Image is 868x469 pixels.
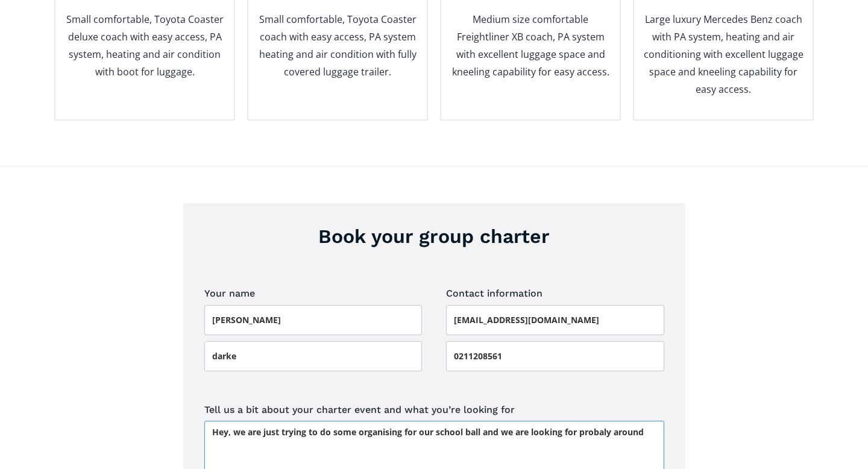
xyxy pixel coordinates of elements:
input: Phone [446,341,664,371]
p: Large luxury Mercedes Benz coach with PA system, heating and air conditioning with excellent lugg... [643,11,804,98]
input: Last name [204,341,423,371]
input: Email [446,305,664,335]
legend: Contact information [446,285,542,302]
legend: Your name [204,285,255,302]
h3: Book your group charter [204,224,664,248]
p: Small comfortable, Toyota Coaster deluxe coach with easy access, PA system, heating and air condi... [64,11,225,81]
label: Tell us a bit about your charter event and what you’re looking for [204,401,664,418]
p: Small comfortable, Toyota Coaster coach with easy access, PA system heating and air condition wit... [257,11,418,81]
p: Medium size comfortable Freightliner XB coach, PA system with excellent luggage space and kneelin... [450,11,611,81]
input: First name [204,305,423,335]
